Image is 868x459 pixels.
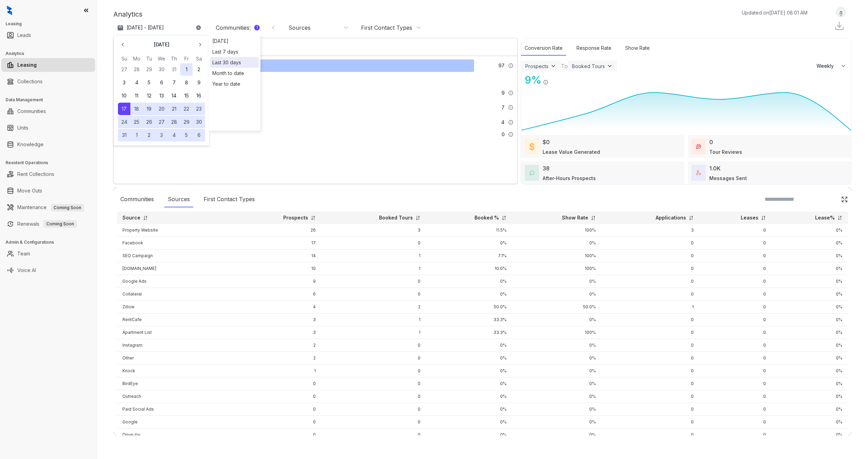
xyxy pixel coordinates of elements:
[699,224,772,237] td: 0
[772,339,848,352] td: 0%
[827,196,832,202] img: SearchIcon
[761,215,766,221] img: sorting
[210,46,259,57] div: Last 7 days
[155,55,168,63] th: Wednesday
[143,116,155,128] button: 26
[709,148,742,156] div: Tour Reviews
[601,339,699,352] td: 0
[212,59,257,66] div: Last 30 days
[426,288,512,301] td: 0%
[426,352,512,365] td: 0%
[234,262,321,275] td: 10
[772,326,848,339] td: 0%
[210,68,259,78] div: Month to date
[498,62,505,69] span: 97
[321,429,426,441] td: 0
[512,301,602,313] td: 50.0%
[117,262,234,275] td: [DOMAIN_NAME]
[321,237,426,250] td: 0
[512,339,602,352] td: 0%
[321,262,426,275] td: 1
[311,215,316,221] img: sorting
[772,250,848,262] td: 0%
[699,352,772,365] td: 0
[512,429,602,441] td: 0%
[6,160,96,166] h3: Resident Operations
[601,326,699,339] td: 0
[180,90,193,102] button: 15
[6,21,96,27] h3: Leasing
[1,217,95,231] li: Renewals
[143,63,155,76] button: 29
[164,191,193,207] div: Sources
[180,76,193,89] button: 8
[117,390,234,403] td: Outreach
[17,104,46,118] a: Communities
[525,63,548,69] div: Prospects
[426,326,512,339] td: 33.3%
[143,215,148,221] img: sorting
[508,90,514,96] img: Info
[573,41,615,56] div: Response Rate
[1,104,95,118] li: Communities
[699,262,772,275] td: 0
[321,301,426,313] td: 2
[117,403,234,416] td: Paid Social Ads
[529,170,534,176] img: AfterHoursConversations
[155,129,168,141] button: 3
[426,390,512,403] td: 0%
[168,103,180,115] button: 21
[234,250,321,262] td: 14
[501,215,507,221] img: sorting
[841,196,848,203] img: Click Icon
[168,63,180,76] button: 31
[180,55,193,63] th: Friday
[508,105,514,110] img: Info
[601,429,699,441] td: 0
[699,429,772,441] td: 0
[117,237,234,250] td: Facebook
[508,120,514,125] img: Info
[699,390,772,403] td: 0
[601,250,699,262] td: 0
[234,275,321,288] td: 9
[512,288,602,301] td: 0%
[154,41,169,48] p: [DATE]
[529,142,534,151] img: LeaseValue
[512,250,602,262] td: 100%
[17,58,37,72] a: Leasing
[321,288,426,301] td: 0
[772,365,848,377] td: 0%
[180,129,193,141] button: 5
[815,214,835,221] p: Lease%
[1,263,95,277] li: Voice AI
[601,365,699,377] td: 0
[699,313,772,326] td: 0
[512,237,602,250] td: 0%
[117,288,234,301] td: Collateral
[601,377,699,390] td: 0
[1,75,95,88] li: Collections
[521,41,566,56] div: Conversion Rate
[426,250,512,262] td: 7.1%
[127,24,164,31] p: [DATE] - [DATE]
[601,390,699,403] td: 0
[168,55,180,63] th: Thursday
[699,416,772,429] td: 0
[772,403,848,416] td: 0%
[283,214,308,221] p: Prospects
[321,250,426,262] td: 1
[193,103,205,115] button: 23
[426,403,512,416] td: 0%
[321,365,426,377] td: 0
[210,78,259,89] div: Year to date
[17,263,36,277] a: Voice AI
[601,301,699,313] td: 1
[155,63,168,76] button: 30
[180,116,193,128] button: 29
[113,9,142,19] p: Analytics
[130,90,143,102] button: 11
[512,224,602,237] td: 100%
[234,224,321,237] td: 26
[689,215,694,221] img: sorting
